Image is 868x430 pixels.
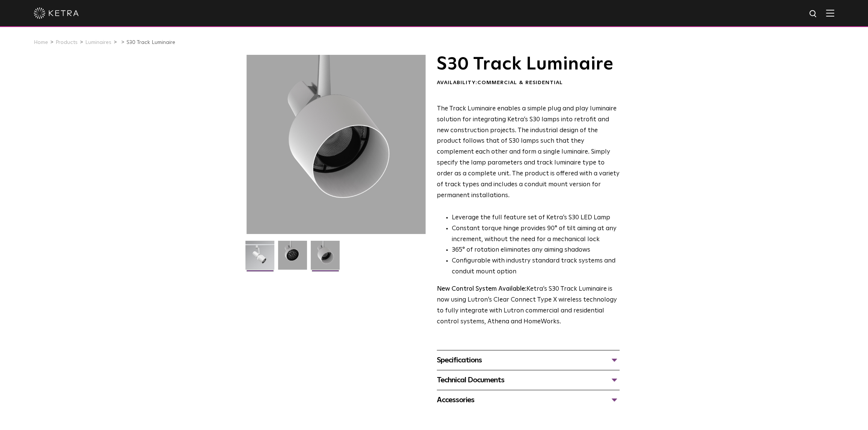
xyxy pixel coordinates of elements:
div: Availability: [437,79,620,87]
img: S30-Track-Luminaire-2021-Web-Square [245,241,274,275]
li: Leverage the full feature set of Ketra’s S30 LED Lamp [452,213,620,223]
a: S30 Track Luminaire [126,40,175,45]
div: Accessories [437,394,620,406]
img: 9e3d97bd0cf938513d6e [311,241,340,275]
a: Home [34,40,48,45]
img: ketra-logo-2019-white [34,8,79,19]
h1: S30 Track Luminaire [437,55,620,74]
a: Luminaires [85,40,111,45]
span: The Track Luminaire enables a simple plug and play luminaire solution for integrating Ketra’s S30... [437,106,620,199]
div: Technical Documents [437,374,620,386]
img: search icon [809,9,818,19]
a: Products [56,40,78,45]
img: 3b1b0dc7630e9da69e6b [278,241,307,275]
div: Specifications [437,354,620,366]
p: Ketra’s S30 Track Luminaire is now using Lutron’s Clear Connect Type X wireless technology to ful... [437,284,620,327]
li: 365° of rotation eliminates any aiming shadows [452,245,620,256]
strong: New Control System Available: [437,286,527,292]
span: Commercial & Residential [477,80,563,85]
li: Configurable with industry standard track systems and conduit mount option [452,256,620,278]
img: Hamburger%20Nav.svg [826,9,834,17]
li: Constant torque hinge provides 90° of tilt aiming at any increment, without the need for a mechan... [452,223,620,245]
